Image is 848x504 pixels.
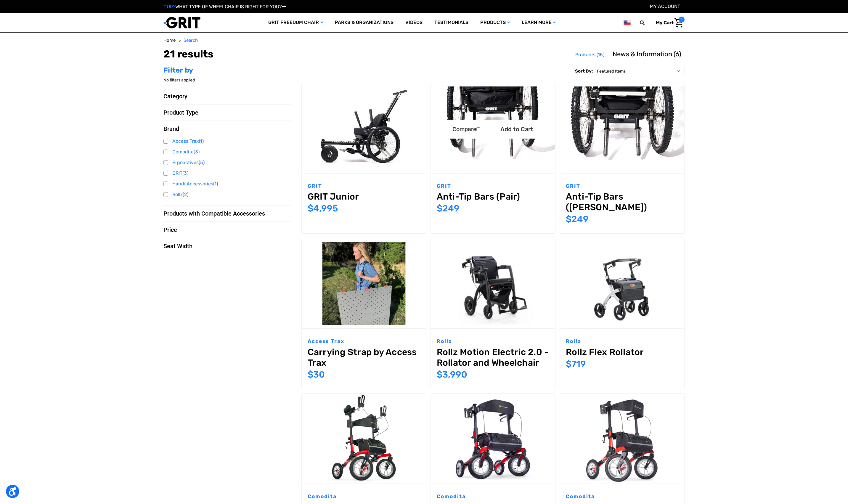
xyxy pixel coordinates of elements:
[163,190,291,199] a: Rollz(2)
[163,125,179,132] span: Brand
[182,170,188,176] span: (3)
[566,182,678,190] p: GRIT
[560,83,684,173] a: Anti-Tip Bars (GRIT Jr.),$249.00
[213,181,218,187] span: (1)
[184,38,198,43] span: Search
[163,109,291,116] button: Product Type
[428,13,474,32] a: Testimonials
[566,338,678,345] p: Rollz
[575,66,593,76] label: Sort By:
[163,125,291,132] button: Brand
[163,4,286,9] a: QUIZ:WHAT TYPE OF WHEELCHAIR IS RIGHT FOR YOU?
[674,18,683,28] img: Cart
[650,4,680,9] a: Account
[431,394,555,484] a: Tipo Petite All-Terrain Rollator by Comodita,$580.00
[566,191,678,213] a: Anti-Tip Bars (GRIT Jr.),$249.00
[437,191,549,202] a: Anti-Tip Bars (Pair),$249.00
[437,347,549,368] a: Rollz Motion Electric 2.0 - Rollator and Wheelchair,$3,990.00
[624,19,631,26] img: us.png
[613,50,681,58] span: News & Information (6)
[262,13,329,32] a: GRIT Freedom Chair
[163,66,291,75] h2: Filter by
[308,191,420,202] a: GRIT Junior,$4,995.00
[302,86,426,169] img: GRIT Junior: GRIT Freedom Chair all terrain wheelchair engineered specifically for kids
[431,238,555,328] img: Rollz Motion Electric 2.0 - Rollator and Wheelchair
[474,13,516,32] a: Products
[199,160,205,165] span: (5)
[163,243,192,250] span: Seat Width
[163,93,291,100] button: Category
[302,238,426,328] a: Carrying Strap by Access Trax,$30.00
[651,17,685,29] a: Cart with 1 items
[163,48,214,60] h1: 21 results
[491,120,543,139] a: Add to Cart
[199,138,204,144] span: (1)
[431,238,555,328] a: Rollz Motion Electric 2.0 - Rollator and Wheelchair,$3,990.00
[437,493,549,500] p: Comodita
[302,394,426,484] a: Tipo Standup Advance All-Terrain Rollator by Comodita,$620.00
[163,38,176,43] span: Home
[163,37,176,44] a: Home
[163,169,291,178] a: GRIT(3)
[163,179,291,188] a: Handi Accessories(1)
[516,13,562,32] a: Learn More
[163,109,198,116] span: Product Type
[575,52,604,57] span: Products (15)
[437,369,467,380] span: $3,990
[163,158,291,167] a: Ergoactives(5)
[194,149,200,155] span: (3)
[399,13,428,32] a: Videos
[163,147,291,156] a: Comodita(3)
[184,37,198,44] a: Search
[308,338,420,345] p: Access Trax
[163,93,187,100] span: Category
[679,17,685,23] span: 1
[560,86,684,169] img: GRIT Anti-Tip Bars GRIT Junior: anti-tip balance sticks pair installed at rear of off road wheelc...
[566,493,678,500] p: Comodita
[476,127,480,131] input: Compare
[566,347,678,357] a: Rollz Flex Rollator,$719.00
[163,77,291,83] p: No filters applied
[163,4,175,9] span: QUIZ:
[560,394,684,484] a: Tipo All-Terrain Rollator by Comodita,$580.00
[163,37,685,44] nav: Breadcrumb
[163,210,291,217] button: Products with Compatible Accessories
[308,493,420,500] p: Comodita
[566,359,586,369] span: $719
[163,226,291,233] button: Price
[443,120,490,139] label: Compare
[308,182,420,190] p: GRIT
[656,20,674,25] span: My Cart
[431,86,555,169] img: GRIT Anti-Tip Bars: back of GRIT Freedom Chair with anti-tip balance sticks pair installed at rea...
[163,17,200,29] img: GRIT All-Terrain Wheelchair and Mobility Equipment
[643,17,651,29] input: Search
[560,238,684,328] img: Rollz Flex Rollator
[431,83,555,173] a: Anti-Tip Bars (Pair),$249.00
[431,394,555,484] img: Tipo Petite All-Terrain Rollator by Comodita
[308,203,338,214] span: $4,995
[437,182,549,190] p: GRIT
[163,243,291,250] button: Seat Width
[560,394,684,484] img: Tipo All-Terrain Rollator by Comodita
[163,226,177,233] span: Price
[308,369,325,380] span: $30
[560,238,684,328] a: Rollz Flex Rollator,$719.00
[308,347,420,368] a: Carrying Strap by Access Trax,$30.00
[566,214,589,224] span: $249
[302,83,426,173] a: GRIT Junior,$4,995.00
[302,394,426,484] img: Tipo Standup Advance All-Terrain Rollator by Comodita
[329,13,399,32] a: Parks & Organizations
[437,338,549,345] p: Rollz
[163,210,265,217] span: Products with Compatible Accessories
[163,137,291,146] a: Access Trax(1)
[437,203,460,214] span: $249
[302,242,426,325] img: Carrying Strap by Access Trax
[183,192,188,197] span: (2)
